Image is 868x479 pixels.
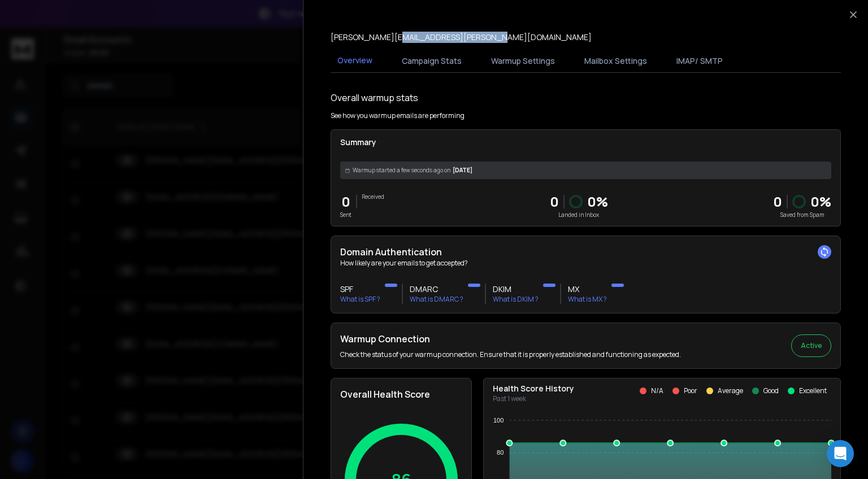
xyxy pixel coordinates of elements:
[497,449,504,456] tspan: 80
[773,192,782,211] strong: 0
[340,284,380,295] h3: SPF
[395,49,468,73] button: Campaign Stats
[763,386,779,395] p: Good
[340,137,831,148] p: Summary
[684,386,697,395] p: Poor
[810,193,831,211] p: 0 %
[331,91,418,104] h1: Overall warmup stats
[493,383,574,394] p: Health Score History
[493,295,539,304] p: What is DKIM ?
[550,211,608,219] p: Landed in Inbox
[718,386,743,395] p: Average
[484,49,562,73] button: Warmup Settings
[340,332,681,346] h2: Warmup Connection
[568,295,607,304] p: What is MX ?
[331,48,379,74] button: Overview
[340,211,351,219] p: Sent
[340,387,462,401] h2: Overall Health Score
[331,111,465,120] p: See how you warmup emails are performing
[340,245,831,259] h2: Domain Authentication
[493,417,504,424] tspan: 100
[791,334,831,357] button: Active
[340,295,380,304] p: What is SPF ?
[493,284,539,295] h3: DKIM
[827,440,854,467] div: Open Intercom Messenger
[550,193,559,211] p: 0
[578,49,654,73] button: Mailbox Settings
[410,295,463,304] p: What is DMARC ?
[340,193,351,211] p: 0
[651,386,663,395] p: N/A
[587,193,608,211] p: 0 %
[410,284,463,295] h3: DMARC
[340,162,831,179] div: [DATE]
[353,166,450,175] span: Warmup started a few seconds ago on
[340,259,831,268] p: How likely are your emails to get accepted?
[362,193,384,201] p: Received
[799,386,827,395] p: Excellent
[340,350,681,359] p: Check the status of your warmup connection. Ensure that it is properly established and functionin...
[773,211,831,219] p: Saved from Spam
[670,49,730,73] button: IMAP/ SMTP
[568,284,607,295] h3: MX
[493,394,574,403] p: Past 1 week
[331,32,592,43] p: [PERSON_NAME][EMAIL_ADDRESS][PERSON_NAME][DOMAIN_NAME]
